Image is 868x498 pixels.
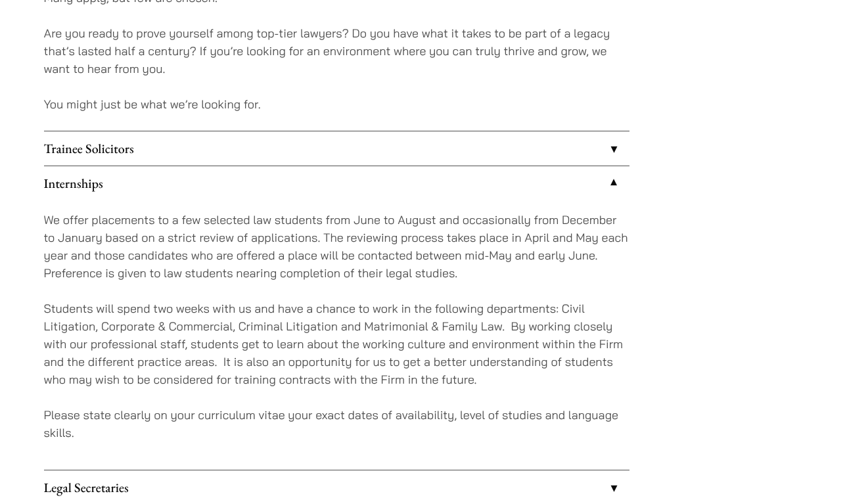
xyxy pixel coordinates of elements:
[44,166,629,200] a: Internships
[44,300,629,388] p: Students will spend two weeks with us and have a chance to work in the following departments: Civ...
[44,200,629,470] div: Internships
[44,406,629,441] p: Please state clearly on your curriculum vitae your exact dates of availability, level of studies ...
[44,24,629,78] p: Are you ready to prove yourself among top-tier lawyers? Do you have what it takes to be part of a...
[44,95,629,113] p: You might just be what we’re looking for.
[44,211,629,282] p: We offer placements to a few selected law students from June to August and occasionally from Dece...
[44,131,629,166] a: Trainee Solicitors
